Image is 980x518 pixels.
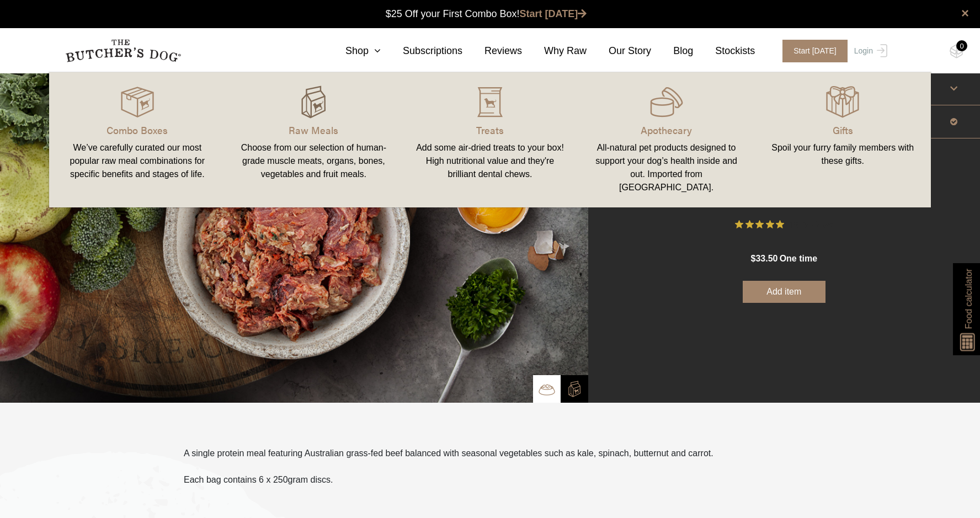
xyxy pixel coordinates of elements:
p: Treats [415,122,565,137]
a: close [961,7,969,20]
a: Apothecary All-natural pet products designed to support your dog’s health inside and out. Importe... [578,83,755,196]
div: Add some air-dried treats to your box! High nutritional value and they're brilliant dental chews. [415,141,565,181]
a: Combo Boxes We’ve carefully curated our most popular raw meal combinations for specific benefits ... [49,83,226,196]
img: TBD_build-A-Box_Hover.png [297,86,330,119]
a: Why Raw [522,44,587,58]
div: We’ve carefully curated our most popular raw meal combinations for specific benefits and stages o... [62,141,212,181]
a: Our Story [587,44,651,58]
img: TBD_Cart-Empty.png [950,44,963,58]
a: Stockists [693,44,755,58]
button: Add item [743,281,825,303]
a: Raw Meals Choose from our selection of human-grade muscle meats, organs, bones, vegetables and fr... [226,83,402,196]
a: Blog [651,44,693,58]
img: TBD_Build-A-Box-2.png [566,381,583,397]
a: Start [DATE] [771,40,851,62]
div: Spoil your furry family members with these gifts. [768,141,918,168]
button: Rated 5 out of 5 stars from 18 reviews. Jump to reviews. [735,216,833,233]
span: one time [780,254,817,263]
p: A single protein meal featuring Australian grass-fed beef balanced with seasonal vegetables such ... [184,447,713,460]
p: Gifts [768,122,918,137]
a: Gifts Spoil your furry family members with these gifts. [754,83,931,196]
div: Choose from our selection of human-grade muscle meats, organs, bones, vegetables and fruit meals. [239,141,389,181]
span: Start [DATE] [782,40,848,62]
img: TBD_Bowl.png [539,381,555,398]
p: Combo Boxes [62,122,212,137]
a: Treats Add some air-dried treats to your box! High nutritional value and they're brilliant dental... [402,83,578,196]
p: Each bag contains 6 x 250gram discs. [184,473,713,487]
a: Start [DATE] [520,8,587,19]
a: Shop [323,44,381,58]
a: Reviews [462,44,522,58]
div: 0 [956,40,967,51]
div: All-natural pet products designed to support your dog’s health inside and out. Imported from [GEO... [592,141,742,194]
span: Food calculator [962,269,975,329]
p: Apothecary [592,122,742,137]
a: Subscriptions [381,44,462,58]
span: $ [750,254,755,263]
span: 33.50 [755,254,777,263]
a: Login [851,40,887,62]
span: 18 Reviews [789,216,833,233]
p: Raw Meals [239,122,389,137]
